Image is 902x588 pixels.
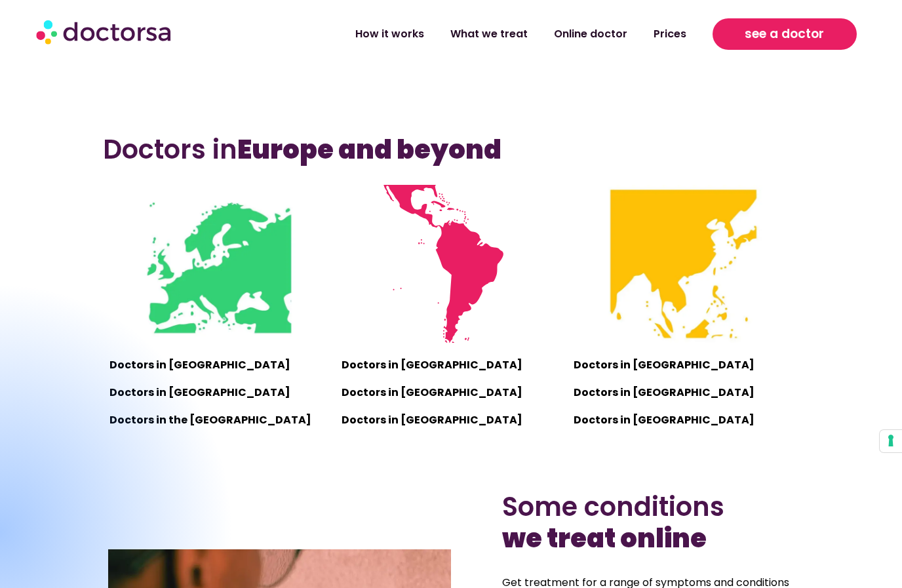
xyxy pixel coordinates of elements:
img: Mini map of the countries where Doctorsa is available - Southeast Asia [604,185,762,343]
p: Doctors in [GEOGRAPHIC_DATA] [342,356,560,374]
a: see a doctor [713,18,857,50]
button: Your consent preferences for tracking technologies [880,430,902,452]
nav: Menu [240,19,699,49]
a: How it works [342,19,437,49]
img: Mini map of the countries where Doctorsa is available - Latin America [372,185,530,343]
a: Prices [640,19,699,49]
a: Online doctor [541,19,640,49]
p: Doctors in [GEOGRAPHIC_DATA] [574,356,793,374]
h2: Some conditions [502,491,793,554]
p: Doctors in [GEOGRAPHIC_DATA] [574,411,793,429]
h3: Doctors in [103,134,800,165]
img: Mini map of the countries where Doctorsa is available - Europe, UK and Turkey [140,185,298,343]
a: What we treat [437,19,541,49]
p: Doctors in [GEOGRAPHIC_DATA] [342,383,560,402]
p: Doctors in [GEOGRAPHIC_DATA] [574,383,793,402]
b: Europe and beyond [237,131,501,168]
b: we treat online [502,520,707,557]
span: see a doctor [745,24,824,45]
p: Doctors in [GEOGRAPHIC_DATA] [342,411,560,429]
